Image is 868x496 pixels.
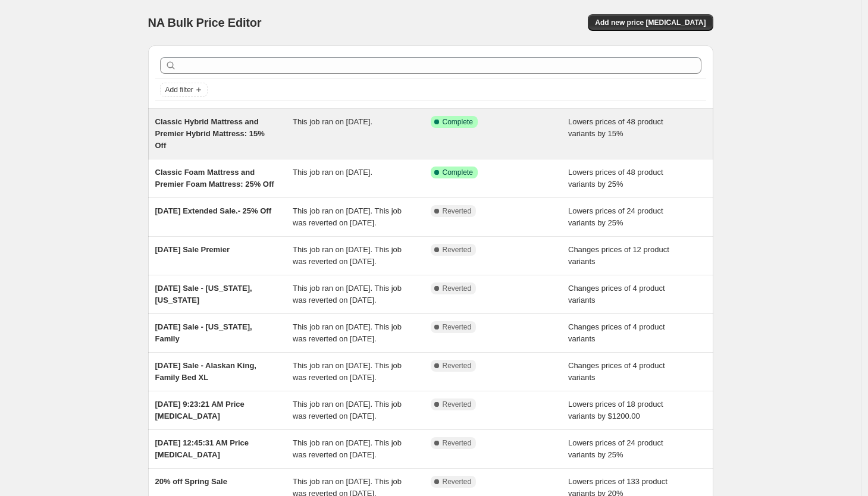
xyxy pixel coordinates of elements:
span: [DATE] Sale - Alaskan King, Family Bed XL [155,361,256,382]
button: Add new price [MEDICAL_DATA] [588,14,713,31]
span: Changes prices of 4 product variants [568,284,665,304]
span: NA Bulk Price Editor [148,16,262,29]
span: Reverted [443,322,472,332]
button: Add filter [160,83,208,97]
span: [DATE] Extended Sale.- 25% Off [155,206,272,215]
span: This job ran on [DATE]. This job was reverted on [DATE]. [293,284,402,304]
span: Reverted [443,438,472,448]
span: Reverted [443,400,472,409]
span: Reverted [443,245,472,255]
span: This job ran on [DATE]. [293,117,372,126]
span: Complete [443,168,473,177]
span: [DATE] 12:45:31 AM Price [MEDICAL_DATA] [155,438,249,459]
span: Lowers prices of 24 product variants by 25% [568,438,663,459]
span: Classic Foam Mattress and Premier Foam Mattress: 25% Off [155,168,274,189]
span: Lowers prices of 48 product variants by 25% [568,168,663,189]
span: Classic Hybrid Mattress and Premier Hybrid Mattress: 15% Off [155,117,265,150]
span: Reverted [443,477,472,486]
span: This job ran on [DATE]. [293,168,372,177]
span: [DATE] 9:23:21 AM Price [MEDICAL_DATA] [155,400,245,420]
span: This job ran on [DATE]. This job was reverted on [DATE]. [293,361,402,382]
span: Lowers prices of 24 product variants by 25% [568,206,663,227]
span: This job ran on [DATE]. This job was reverted on [DATE]. [293,322,402,343]
span: This job ran on [DATE]. This job was reverted on [DATE]. [293,400,402,420]
span: Add new price [MEDICAL_DATA] [595,18,706,27]
span: [DATE] Sale - [US_STATE], [US_STATE] [155,284,252,304]
span: Complete [443,117,473,127]
span: Lowers prices of 48 product variants by 15% [568,117,663,138]
span: This job ran on [DATE]. This job was reverted on [DATE]. [293,438,402,459]
span: Changes prices of 4 product variants [568,322,665,343]
span: Reverted [443,284,472,293]
span: [DATE] Sale Premier [155,245,230,254]
span: [DATE] Sale - [US_STATE], Family [155,322,252,343]
span: Add filter [165,85,193,95]
span: Reverted [443,206,472,216]
span: Changes prices of 4 product variants [568,361,665,382]
span: This job ran on [DATE]. This job was reverted on [DATE]. [293,245,402,266]
span: Changes prices of 12 product variants [568,245,669,266]
span: Reverted [443,361,472,371]
span: Lowers prices of 18 product variants by $1200.00 [568,400,663,420]
span: 20% off Spring Sale [155,477,227,486]
span: This job ran on [DATE]. This job was reverted on [DATE]. [293,206,402,227]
